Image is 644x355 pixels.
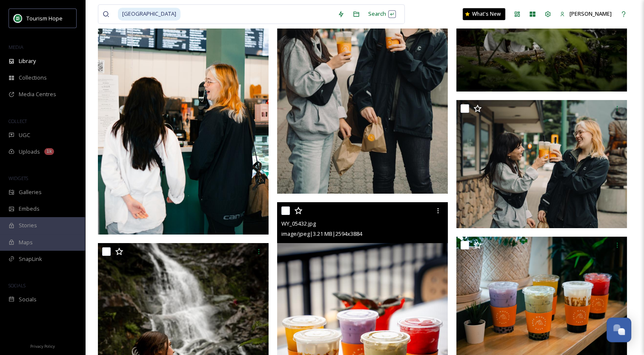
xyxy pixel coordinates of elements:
[19,238,33,246] span: Maps
[26,14,63,22] span: Tourism Hope
[19,148,40,156] span: Uploads
[9,44,23,50] span: MEDIA
[607,318,631,342] button: Open Chat
[463,8,505,20] a: What's New
[364,6,400,22] div: Search
[19,57,36,65] span: Library
[118,8,180,20] span: [GEOGRAPHIC_DATA]
[555,6,616,22] a: [PERSON_NAME]
[19,255,42,263] span: SnapLink
[9,175,28,181] span: WIDGETS
[19,295,37,303] span: Socials
[19,221,37,229] span: Stories
[9,282,26,289] span: SOCIALS
[456,100,627,228] img: WY_05541.jpg
[281,220,316,227] span: WY_05432.jpg
[14,14,22,23] img: logo.png
[19,131,30,139] span: UGC
[44,148,54,155] div: 1k
[30,344,55,349] span: Privacy Policy
[570,10,612,17] span: [PERSON_NAME]
[9,118,27,124] span: COLLECT
[281,230,362,238] span: image/jpeg | 3.21 MB | 2594 x 3884
[19,74,47,82] span: Collections
[19,188,42,196] span: Galleries
[30,341,55,351] a: Privacy Policy
[19,205,40,213] span: Embeds
[19,90,56,98] span: Media Centres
